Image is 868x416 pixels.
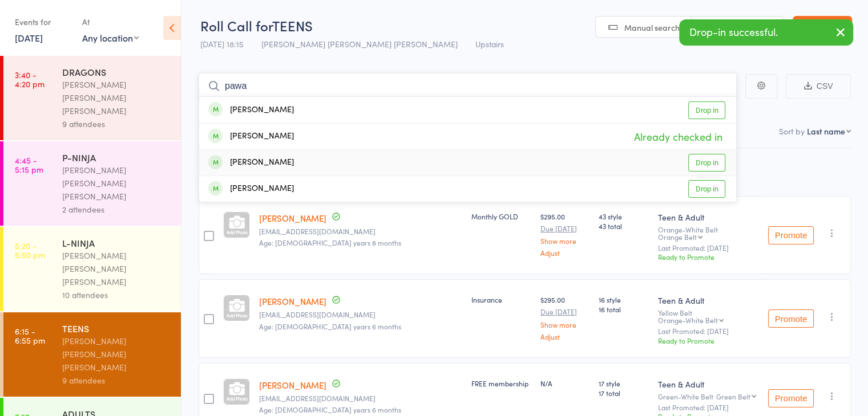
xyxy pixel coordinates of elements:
[62,236,171,249] div: L-NINJA
[631,127,725,146] span: Already checked in
[82,13,139,31] div: At
[599,388,649,398] span: 17 total
[475,38,504,50] span: Upstairs
[208,156,294,169] div: [PERSON_NAME]
[540,225,590,233] small: Due [DATE]
[679,19,853,46] div: Drop-in successful.
[200,16,272,35] span: Roll Call for
[688,101,725,119] a: Drop in
[540,378,590,388] div: N/A
[658,327,759,335] small: Last Promoted: [DATE]
[599,211,649,221] span: 43 style
[62,117,171,130] div: 9 attendees
[658,226,759,240] div: Orange-White Belt
[599,304,649,314] span: 16 total
[658,393,759,400] div: Green-White Belt
[658,211,759,223] div: Teen & Adult
[540,237,590,244] a: Show more
[688,180,725,198] a: Drop in
[768,389,814,407] button: Promote
[259,405,401,414] span: Age: [DEMOGRAPHIC_DATA] years 6 months
[15,13,71,31] div: Events for
[200,38,244,50] span: [DATE] 18:15
[62,322,171,335] div: TEENS
[62,288,171,301] div: 10 attendees
[688,154,725,172] a: Drop in
[15,241,45,259] time: 5:20 - 5:50 pm
[259,227,462,235] small: wendyli0910@gmail.com
[768,309,814,328] button: Promote
[261,38,458,50] span: [PERSON_NAME] [PERSON_NAME] [PERSON_NAME]
[716,393,750,400] div: Green Belt
[3,56,181,140] a: 3:40 -4:20 pmDRAGONS[PERSON_NAME] [PERSON_NAME] [PERSON_NAME]9 attendees
[540,308,590,316] small: Due [DATE]
[15,327,45,345] time: 6:15 - 6:55 pm
[599,378,649,388] span: 17 style
[62,249,171,288] div: [PERSON_NAME] [PERSON_NAME] [PERSON_NAME]
[62,151,171,164] div: P-NINJA
[272,16,313,35] span: TEENS
[658,316,718,324] div: Orange-White Belt
[208,130,294,143] div: [PERSON_NAME]
[62,164,171,203] div: [PERSON_NAME] [PERSON_NAME] [PERSON_NAME]
[15,70,45,88] time: 3:40 - 4:20 pm
[3,227,181,311] a: 5:20 -5:50 pmL-NINJA[PERSON_NAME] [PERSON_NAME] [PERSON_NAME]10 attendees
[658,295,759,306] div: Teen & Adult
[259,394,462,402] small: shery_582000@yahoo.com
[199,73,737,99] input: Search by name
[471,378,531,388] div: FREE membership
[540,321,590,328] a: Show more
[658,252,759,262] div: Ready to Promote
[259,212,326,224] a: [PERSON_NAME]
[259,238,401,247] span: Age: [DEMOGRAPHIC_DATA] years 8 months
[786,74,851,99] button: CSV
[15,31,43,44] a: [DATE]
[599,295,649,304] span: 16 style
[62,78,171,117] div: [PERSON_NAME] [PERSON_NAME] [PERSON_NAME]
[62,374,171,387] div: 9 attendees
[540,333,590,340] a: Adjust
[658,233,697,240] div: Orange Belt
[658,309,759,324] div: Yellow Belt
[15,156,43,174] time: 4:45 - 5:15 pm
[807,125,845,137] div: Last name
[768,226,814,244] button: Promote
[540,249,590,256] a: Adjust
[259,311,462,319] small: cancerianvinay@gmail.com
[658,336,759,345] div: Ready to Promote
[3,141,181,226] a: 4:45 -5:15 pmP-NINJA[PERSON_NAME] [PERSON_NAME] [PERSON_NAME]2 attendees
[259,379,326,391] a: [PERSON_NAME]
[471,295,531,304] div: Insurance
[259,321,401,331] span: Age: [DEMOGRAPHIC_DATA] years 6 months
[62,66,171,78] div: DRAGONS
[658,244,759,252] small: Last Promoted: [DATE]
[471,211,531,221] div: Monthly GOLD
[208,182,294,195] div: [PERSON_NAME]
[82,31,139,44] div: Any location
[62,203,171,216] div: 2 attendees
[540,211,590,256] div: $295.00
[599,221,649,231] span: 43 total
[779,125,805,137] label: Sort by
[658,403,759,411] small: Last Promoted: [DATE]
[658,378,759,390] div: Teen & Adult
[259,295,326,307] a: [PERSON_NAME]
[540,295,590,340] div: $295.00
[62,335,171,374] div: [PERSON_NAME] [PERSON_NAME] [PERSON_NAME]
[3,312,181,397] a: 6:15 -6:55 pmTEENS[PERSON_NAME] [PERSON_NAME] [PERSON_NAME]9 attendees
[208,104,294,117] div: [PERSON_NAME]
[624,22,680,33] span: Manual search
[793,16,852,39] a: Exit roll call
